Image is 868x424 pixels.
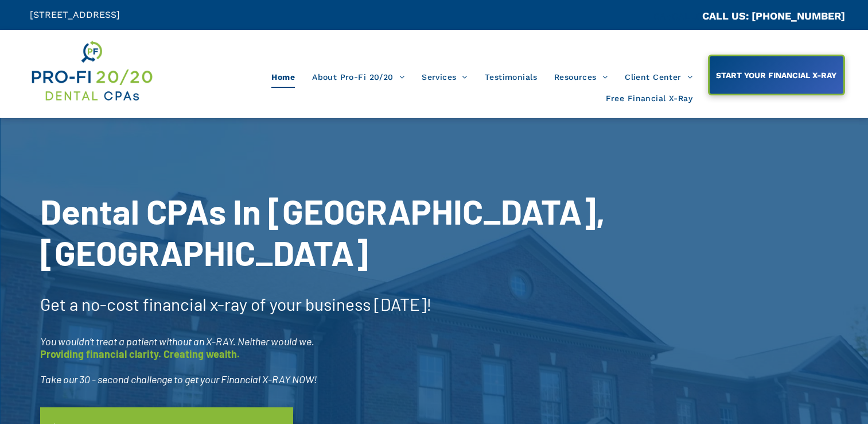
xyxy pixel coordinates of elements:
[303,66,413,88] a: About Pro-Fi 20/20
[40,373,317,386] span: Take our 30 - second challenge to get your Financial X-RAY NOW!
[702,10,845,22] a: CALL US: [PHONE_NUMBER]
[597,88,701,110] a: Free Financial X-Ray
[81,294,247,314] span: no-cost financial x-ray
[616,66,701,88] a: Client Center
[40,348,240,360] span: Providing financial clarity. Creating wealth.
[653,11,702,22] span: CA::CALLC
[708,55,845,95] a: START YOUR FINANCIAL X-RAY
[263,66,303,88] a: Home
[40,335,314,348] span: You wouldn’t treat a patient without an X-RAY. Neither would we.
[251,294,432,314] span: of your business [DATE]!
[476,66,546,88] a: Testimonials
[413,66,476,88] a: Services
[40,294,78,314] span: Get a
[546,66,616,88] a: Resources
[40,190,605,273] span: Dental CPAs In [GEOGRAPHIC_DATA], [GEOGRAPHIC_DATA]
[712,65,840,86] span: START YOUR FINANCIAL X-RAY
[30,38,154,103] img: Get Dental CPA Consulting, Bookkeeping, & Bank Loans
[30,9,120,20] span: [STREET_ADDRESS]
